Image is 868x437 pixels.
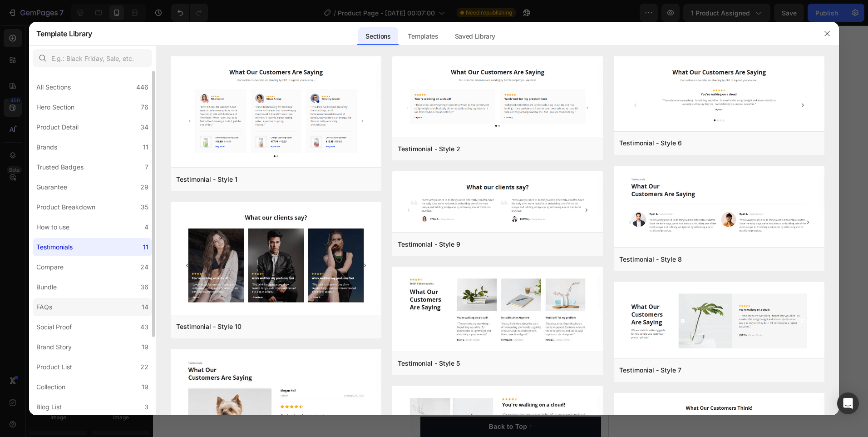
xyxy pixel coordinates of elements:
img: t9.png [392,171,603,234]
div: Add blank section [70,314,125,324]
div: Guarantee [36,182,67,193]
div: Brand Story [36,342,72,353]
div: Product Breakdown [36,202,95,213]
div: Trusted Badges [36,162,84,173]
div: How to use [36,222,69,233]
div: 43 [140,322,148,333]
div: Social Proof [36,322,72,333]
div: Blog List [36,402,62,412]
img: gempages_534376704718668961-5e7c1897-9b80-482e-9c4e-c1213050c2d1.webp [35,188,55,200]
div: 7 [145,162,148,173]
div: Testimonial - Style 10 [176,321,242,332]
div: 22 [140,362,148,372]
div: Testimonial - Style 1 [176,174,237,185]
div: Hero Section [36,102,74,113]
div: 11 [143,142,148,153]
div: 29 [140,182,148,193]
img: gempages_534376704718668961-c4ccba43-ac7b-4f62-b9e6-af2acb2a6f15.webp [127,188,148,200]
div: 4 [144,222,148,233]
h2: Template Library [36,22,92,45]
span: from URL or image [73,295,121,303]
img: t8.png [614,166,824,249]
img: t7.png [614,282,824,360]
div: Choose templates [70,253,125,262]
input: E.g.: Black Friday, Sale, etc. [33,49,152,67]
a: Contact Us [81,102,114,112]
div: 36 [140,282,148,293]
img: t2.png [392,56,603,139]
p: Copyright © 2024 GemPages. [10,173,185,181]
div: Open Intercom Messenger [837,392,859,414]
img: gempages_534376704718668961-be959d1c-e36e-4c6e-bd9a-5d9c4ce4df29.webp [81,188,101,200]
div: Saved Library [448,27,503,45]
div: Testimonial - Style 5 [398,358,460,369]
div: Compare [36,262,64,273]
div: Product List [36,362,72,372]
span: Add section [8,232,51,242]
div: Testimonials [36,242,73,253]
div: Product Detail [36,122,79,133]
a: Delivery Information [67,68,128,77]
div: Bundle [36,282,57,293]
div: Collection [36,382,65,392]
img: t1.png [171,56,381,169]
img: t6.png [614,56,824,133]
div: Testimonial - Style 8 [619,254,682,265]
div: Back to Top ↑ [76,397,119,406]
div: Testimonial - Style 7 [619,365,681,376]
div: 76 [141,102,148,113]
span: inspired by CRO experts [66,264,128,272]
div: All Sections [36,82,71,93]
div: FAQs [36,302,52,313]
div: Templates [400,27,445,45]
a: Return & Exchange [68,85,127,94]
div: 34 [140,122,148,133]
img: gempages_534376704718668961-1e96d42e-4e76-438b-8261-c63d94b2205d.webp [58,188,78,200]
div: Sections [358,27,398,45]
div: Testimonial - Style 2 [398,144,460,154]
span: then drag & drop elements [63,326,131,334]
div: 446 [136,82,148,93]
div: 19 [142,342,148,353]
div: 35 [141,202,148,213]
div: 24 [140,262,148,273]
a: FAQ [91,50,104,60]
div: Generate layout [74,283,122,293]
div: 14 [142,302,148,313]
img: gempages_534376704718668961-dc469b2e-bb06-499e-a7d0-be0ee159b271.webp [104,188,124,200]
div: 11 [143,242,148,253]
div: 19 [142,382,148,392]
button: Back to Top ↑ [7,391,188,412]
div: Testimonial - Style 6 [619,138,682,149]
div: Testimonial - Style 9 [398,239,460,250]
div: Brands [36,142,57,153]
div: 3 [144,402,148,412]
img: t10.png [171,202,381,316]
img: t5.png [392,267,603,353]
